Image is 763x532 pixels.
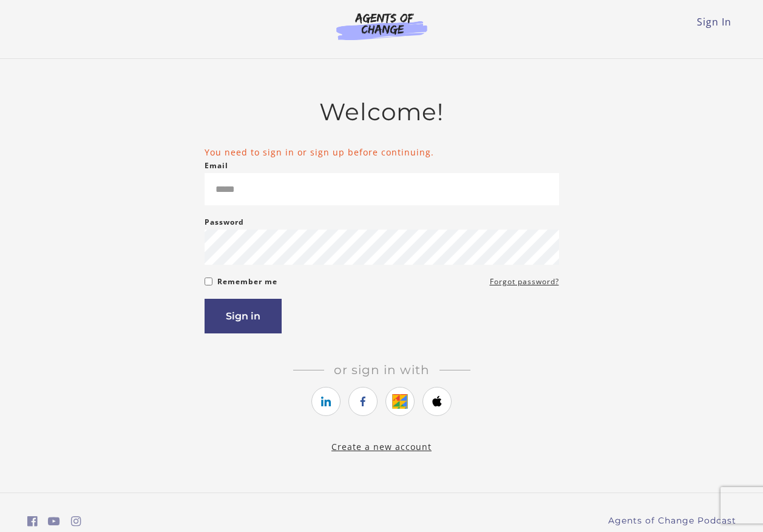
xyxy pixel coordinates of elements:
img: Agents of Change Logo [324,12,440,40]
a: https://courses.thinkific.com/users/auth/apple?ss%5Breferral%5D=&ss%5Buser_return_to%5D=%2Fcourse... [422,387,452,416]
a: Forgot password? [490,275,559,289]
a: https://www.facebook.com/groups/aswbtestprep (Open in a new window) [27,513,38,530]
a: Sign In [697,15,731,29]
a: Create a new account [331,441,432,452]
li: You need to sign in or sign up before continuing. [205,146,559,159]
label: Remember me [217,275,277,289]
a: https://www.instagram.com/agentsofchangeprep/ (Open in a new window) [71,513,81,530]
i: https://www.youtube.com/c/AgentsofChangeTestPrepbyMeaganMitchell (Open in a new window) [48,516,60,527]
a: https://www.youtube.com/c/AgentsofChangeTestPrepbyMeaganMitchell (Open in a new window) [48,513,60,530]
button: Sign in [205,299,282,333]
a: https://courses.thinkific.com/users/auth/facebook?ss%5Breferral%5D=&ss%5Buser_return_to%5D=%2Fcou... [348,387,378,416]
label: Password [205,215,244,230]
i: https://www.facebook.com/groups/aswbtestprep (Open in a new window) [27,516,38,527]
a: Agents of Change Podcast [608,514,736,527]
a: https://courses.thinkific.com/users/auth/linkedin?ss%5Breferral%5D=&ss%5Buser_return_to%5D=%2Fcou... [311,387,341,416]
label: Email [205,159,228,173]
i: https://www.instagram.com/agentsofchangeprep/ (Open in a new window) [71,516,81,527]
a: https://courses.thinkific.com/users/auth/google?ss%5Breferral%5D=&ss%5Buser_return_to%5D=%2Fcours... [385,387,415,416]
span: Or sign in with [324,363,439,377]
h2: Welcome! [205,98,559,126]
